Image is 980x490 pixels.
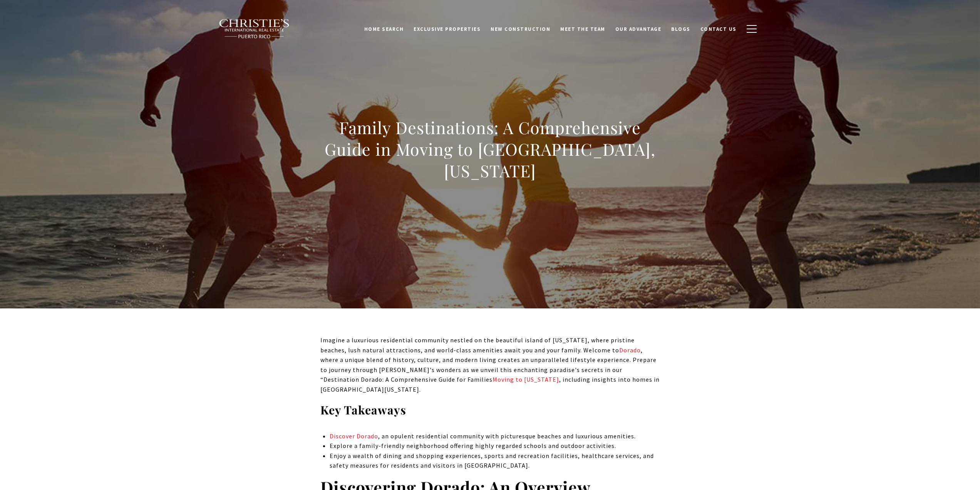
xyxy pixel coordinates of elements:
[610,21,667,36] a: Our Advantage
[486,21,555,36] a: New Construction
[330,431,660,441] li: , an opulent residential community with picturesque beaches and luxurious amenities.
[320,402,406,418] strong: Key Takeaways
[671,25,690,32] span: Blogs
[330,432,378,440] a: Discover Dorado
[414,25,481,32] span: Exclusive Properties
[359,21,409,36] a: Home Search
[619,346,641,354] a: Dorado
[615,25,662,32] span: Our Advantage
[330,451,660,471] li: Enjoy a wealth of dining and shopping experiences, sports and recreation facilities, healthcare s...
[491,25,550,32] span: New Construction
[330,441,660,451] li: Explore a family-friendly neighborhood offering highly regarded schools and outdoor activities.
[493,375,559,383] a: Moving to [US_STATE]
[555,21,610,36] a: Meet the Team
[700,25,737,32] span: Contact Us
[320,335,660,395] p: Imagine a luxurious residential community nestled on the beautiful island of [US_STATE], where pr...
[409,21,486,36] a: Exclusive Properties
[666,21,695,36] a: Blogs
[219,19,290,39] img: Christie's International Real Estate black text logo
[320,117,660,182] h1: Family Destinations: A Comprehensive Guide in Moving to [GEOGRAPHIC_DATA], [US_STATE]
